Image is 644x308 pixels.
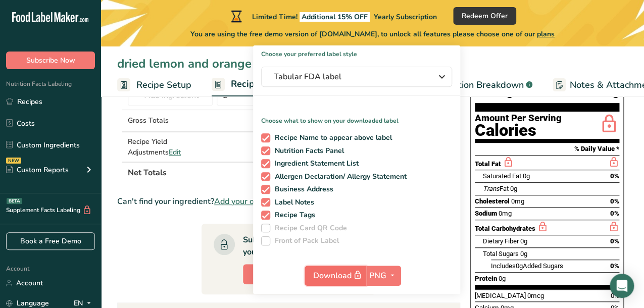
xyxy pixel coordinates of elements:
section: % Daily Value * [475,143,619,155]
span: Dietary Fiber [483,237,519,245]
span: Recipe Name to appear above label [270,133,392,142]
span: Total Fat [475,160,501,168]
span: 0% [610,197,619,205]
span: Sodium [475,210,497,217]
span: Nutrition Breakdown [437,78,524,92]
span: 0% [610,210,619,217]
div: Can't find your ingredient? [117,195,460,208]
div: dried lemon and orange [117,55,264,73]
a: Recipe Builder [212,73,293,97]
span: Includes Added Sugars [491,262,563,270]
span: Allergen Declaration/ Allergy Statement [270,172,407,181]
div: Subscribe to a plan to Unlock your recipe [243,234,356,258]
div: Amount Per Serving [475,114,562,123]
span: Edit [169,147,181,157]
span: Total Carbohydrates [475,225,535,232]
div: Open Intercom Messenger [610,274,634,298]
span: Yearly Subscription [374,12,437,22]
span: You are using the free demo version of [DOMAIN_NAME], to unlock all features please choose one of... [190,29,555,39]
button: Subscribe Now [6,52,95,69]
span: 0g [520,237,527,245]
span: Recipe Builder [231,77,293,91]
span: Saturated Fat [483,172,521,180]
span: 0g [520,250,527,258]
span: 0% [611,292,619,299]
span: 0g [510,185,517,192]
span: Download [313,269,364,282]
th: Net Totals [126,162,367,183]
i: Trans [483,185,500,192]
span: 0mcg [527,292,544,299]
span: Add your own ingredient [214,195,306,208]
div: Calories [475,123,562,138]
span: Cholesterol [475,197,510,205]
span: 0g [516,262,523,270]
button: Download [305,266,366,286]
div: NEW [6,158,21,164]
span: Recipe Card QR Code [270,224,348,233]
span: Ingredient Statement List [270,159,359,168]
span: 0% [610,237,619,245]
span: Total Sugars [483,250,519,258]
span: Business Address [270,185,334,194]
span: Recipe Setup [136,78,191,92]
span: Tabular FDA label [274,71,425,83]
h1: Choose your preferred label style [253,45,460,59]
button: Redeem Offer [453,7,516,25]
span: 0% [610,172,619,180]
span: Front of Pack Label [270,236,339,245]
span: 0g [499,275,506,282]
span: Recipe Tags [270,211,316,220]
span: Subscribe Now [26,55,75,66]
a: Nutrition Breakdown [420,74,532,96]
div: Limited Time! [229,10,437,22]
div: Gross Totals [128,115,213,126]
div: BETA [7,198,22,204]
button: Subscribe Now [243,264,332,284]
span: PNG [369,270,386,282]
span: Protein [475,275,497,282]
span: Fat [483,185,509,192]
a: Recipe Setup [117,74,191,96]
span: Label Notes [270,198,315,207]
span: Nutrition Facts Panel [270,146,344,156]
span: plans [537,29,555,39]
span: 0g [523,172,530,180]
div: Recipe Yield Adjustments [128,136,213,158]
span: [MEDICAL_DATA] [475,292,526,299]
span: 0mg [511,197,524,205]
div: Custom Reports [6,165,69,175]
p: Choose what to show on your downloaded label [253,108,460,125]
span: Additional 15% OFF [300,12,370,22]
span: 0mg [499,210,512,217]
button: PNG [366,266,401,286]
span: 0% [610,262,619,270]
span: Redeem Offer [462,11,508,21]
button: Tabular FDA label [261,67,452,87]
a: Book a Free Demo [6,232,95,250]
